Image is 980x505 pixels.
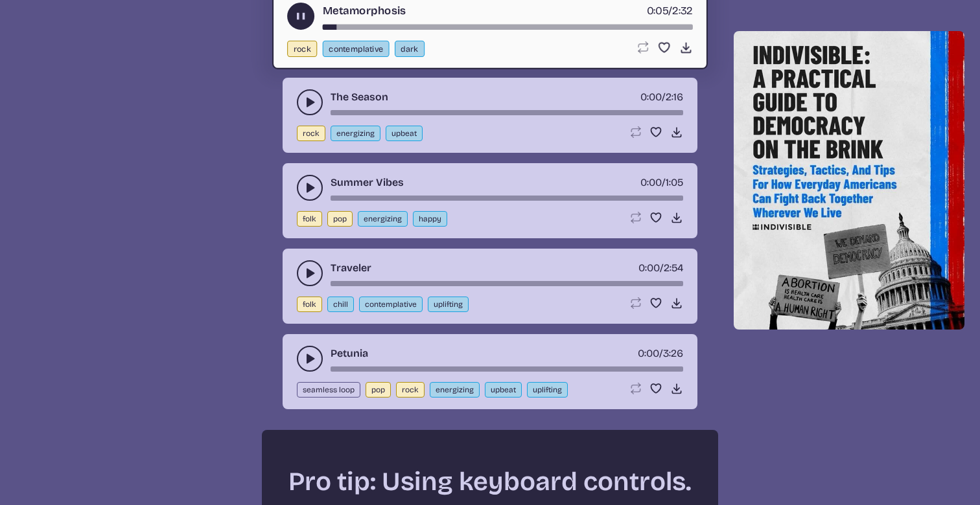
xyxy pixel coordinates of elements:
[331,260,371,276] a: Traveler
[629,126,642,139] button: Loop
[629,382,642,395] button: Loop
[649,211,662,224] button: Favorite
[428,297,469,312] button: uplifting
[638,260,683,276] div: /
[331,110,683,115] div: song-time-bar
[331,366,683,372] div: song-time-bar
[640,89,683,105] div: /
[629,211,642,224] button: Loop
[297,175,323,201] button: play-pause toggle
[638,346,683,361] div: /
[649,297,662,309] button: Favorite
[297,89,323,115] button: play-pause toggle
[331,281,683,286] div: song-time-bar
[297,126,325,141] button: rock
[647,3,693,19] div: /
[323,41,390,57] button: contemplative
[327,297,354,312] button: chill
[647,4,669,17] span: timer
[396,382,425,398] button: rock
[672,4,693,17] span: 2:32
[285,466,695,497] h2: Pro tip: Using keyboard controls.
[297,297,322,312] button: folk
[359,297,423,312] button: contemplative
[323,3,406,19] a: Metamorphosis
[413,211,447,227] button: happy
[323,25,693,30] div: song-time-bar
[287,41,317,57] button: rock
[640,175,683,190] div: /
[331,89,388,105] a: The Season
[331,196,683,201] div: song-time-bar
[636,41,649,54] button: Loop
[657,41,671,54] button: Favorite
[331,126,380,141] button: energizing
[666,176,683,188] span: 1:05
[331,346,368,361] a: Petunia
[663,347,683,359] span: 3:26
[485,382,522,398] button: upbeat
[527,382,568,398] button: uplifting
[327,211,353,227] button: pop
[629,297,642,309] button: Loop
[649,382,662,395] button: Favorite
[640,176,662,188] span: timer
[297,260,323,286] button: play-pause toggle
[649,126,662,139] button: Favorite
[638,347,659,359] span: timer
[640,91,662,103] span: timer
[666,91,683,103] span: 2:16
[430,382,480,398] button: energizing
[358,211,408,227] button: energizing
[297,211,322,227] button: folk
[297,382,360,398] button: seamless loop
[287,3,314,30] button: play-pause toggle
[664,262,683,274] span: 2:54
[366,382,391,398] button: pop
[638,262,660,274] span: timer
[395,41,425,57] button: dark
[734,31,964,330] img: Help save our democracy!
[331,175,404,190] a: Summer Vibes
[386,126,423,141] button: upbeat
[297,346,323,372] button: play-pause toggle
